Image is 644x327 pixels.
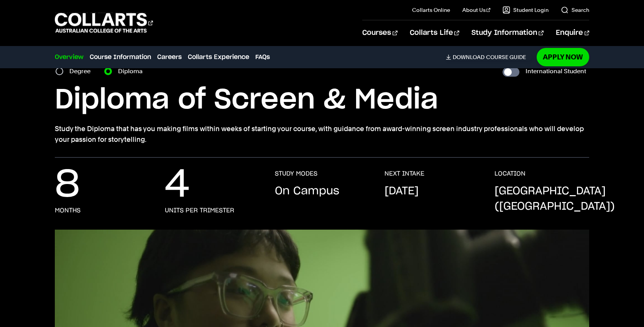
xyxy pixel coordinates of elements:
p: 8 [55,170,80,200]
a: Search [561,6,589,14]
a: Collarts Life [410,20,459,46]
a: Collarts Experience [188,53,249,62]
label: International Student [526,66,586,77]
a: Courses [362,20,397,46]
a: DownloadCourse Guide [446,54,532,61]
p: [GEOGRAPHIC_DATA] ([GEOGRAPHIC_DATA]) [495,184,615,214]
h3: months [55,207,80,214]
a: Course Information [90,53,151,62]
span: Download [453,54,485,61]
a: Study Information [472,20,544,46]
p: Study the Diploma that has you making films within weeks of starting your course, with guidance f... [55,123,589,145]
a: Overview [55,53,84,62]
a: Apply Now [537,48,589,66]
h3: LOCATION [495,170,526,177]
p: On Campus [275,184,339,199]
p: 4 [165,170,190,200]
a: Collarts Online [412,6,450,14]
label: Diploma [118,66,147,77]
a: Student Login [503,6,549,14]
a: About Us [462,6,491,14]
p: [DATE] [384,184,419,199]
a: FAQs [255,53,270,62]
label: Degree [69,66,95,77]
h3: NEXT INTAKE [384,170,424,177]
div: Go to homepage [55,12,153,34]
a: Careers [157,53,182,62]
a: Enquire [556,20,589,46]
h3: STUDY MODES [275,170,317,177]
h1: Diploma of Screen & Media [55,83,589,117]
h3: units per trimester [165,207,234,214]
